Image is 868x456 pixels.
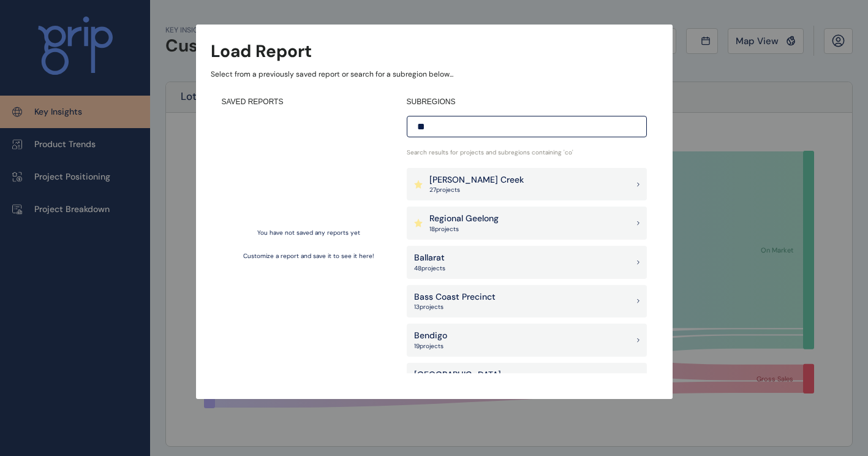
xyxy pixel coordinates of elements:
p: 27 project s [429,186,524,194]
p: 13 project s [414,303,496,311]
p: Search results for projects and subregions containing ' co ' [407,148,647,157]
p: You have not saved any reports yet [257,229,360,237]
p: Ballarat [414,252,445,264]
h4: SAVED REPORTS [222,97,396,107]
p: Customize a report and save it to see it here! [243,252,374,260]
p: 19 project s [414,342,447,351]
p: Regional Geelong [429,213,499,225]
h3: Load Report [211,39,312,63]
p: Bass Coast Precinct [414,291,496,303]
p: [GEOGRAPHIC_DATA] [414,369,501,381]
h4: SUBREGIONS [407,97,647,107]
p: Select from a previously saved report or search for a subregion below... [211,69,658,80]
p: Bendigo [414,330,447,342]
p: 48 project s [414,264,445,273]
p: [PERSON_NAME] Creek [429,174,524,186]
p: 18 project s [429,225,499,234]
